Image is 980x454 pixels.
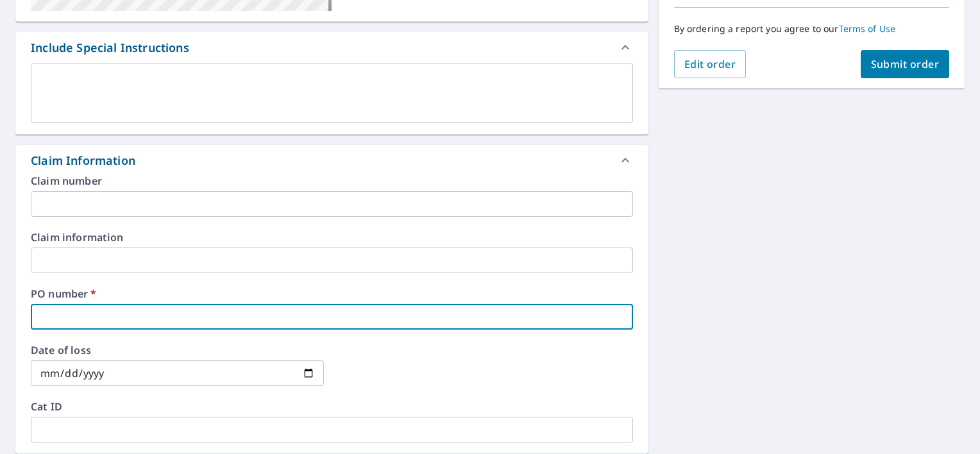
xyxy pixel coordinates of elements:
[674,23,949,35] p: By ordering a report you agree to our
[31,176,633,186] label: Claim number
[684,57,736,71] span: Edit order
[31,152,135,169] div: Claim Information
[15,145,648,176] div: Claim Information
[15,32,648,63] div: Include Special Instructions
[674,50,747,78] button: Edit order
[31,39,189,56] div: Include Special Instructions
[839,22,896,35] a: Terms of Use
[871,57,940,71] span: Submit order
[31,401,633,412] label: Cat ID
[861,50,950,78] button: Submit order
[31,289,633,299] label: PO number
[31,232,633,242] label: Claim information
[31,345,324,355] label: Date of loss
